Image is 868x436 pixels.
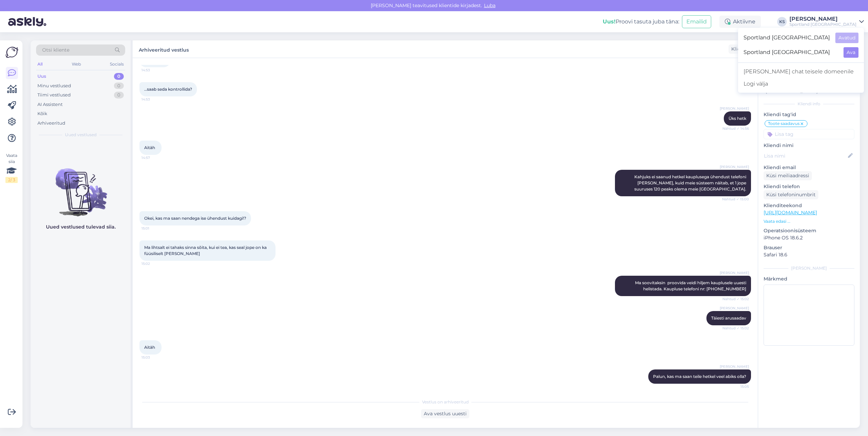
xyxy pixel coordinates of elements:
[603,18,616,25] b: Uus!
[37,101,63,108] div: AI Assistent
[844,47,858,58] button: Ava
[764,244,854,251] p: Brauser
[720,164,749,169] span: [PERSON_NAME]
[711,315,746,321] span: Täiesti arusaadav
[764,275,854,283] p: Märkmed
[744,33,830,43] span: Sportland [GEOGRAPHIC_DATA]
[720,364,749,369] span: [PERSON_NAME]
[70,60,82,69] div: Web
[764,210,817,216] a: [URL][DOMAIN_NAME]
[768,122,800,126] span: Toote saadavus
[682,15,711,28] button: Emailid
[141,97,167,102] span: 14:53
[144,245,268,256] span: Ma lihtsalt ei tahaks sinna sõita, kui ei tea, kas seal jope on ka füüsiliselt [PERSON_NAME]
[738,66,864,78] a: [PERSON_NAME] chat teisele domeenile
[37,83,71,89] div: Minu vestlused
[789,16,864,27] a: [PERSON_NAME]Sportland [GEOGRAPHIC_DATA]
[141,68,167,73] span: 14:53
[36,60,44,69] div: All
[719,16,761,28] div: Aktiivne
[65,132,97,138] span: Uued vestlused
[722,326,749,331] span: Nähtud ✓ 15:02
[764,129,854,139] input: Lisa tag
[37,73,46,80] div: Uus
[722,126,749,131] span: Nähtud ✓ 14:56
[744,47,838,58] span: Sportland [GEOGRAPHIC_DATA]
[5,46,18,59] img: Askly Logo
[422,399,469,405] span: Vestlus on arhiveeritud
[764,234,854,241] p: iPhone OS 18.6.2
[114,73,124,80] div: 0
[141,226,167,231] span: 15:01
[114,83,124,89] div: 0
[789,16,856,22] div: [PERSON_NAME]
[5,177,18,183] div: 2 / 3
[764,190,818,199] div: Küsi telefoninumbrit
[764,265,854,271] div: [PERSON_NAME]
[738,78,864,90] div: Logi välja
[635,280,747,291] span: Ma soovitaksin proovida veidi hiljem kauplusele uuesti helistada. Kaupluse telefoni nr: [PHONE_NU...
[31,156,131,217] img: No chats
[114,92,124,98] div: 0
[46,223,116,231] p: Uued vestlused tulevad siia.
[729,46,745,53] div: Klient
[789,22,856,27] div: Sportland [GEOGRAPHIC_DATA]
[764,227,854,234] p: Operatsioonisüsteem
[764,164,854,171] p: Kliendi email
[421,409,469,418] div: Ava vestlus uuesti
[764,202,854,209] p: Klienditeekond
[764,111,854,118] p: Kliendi tag'id
[5,152,18,183] div: Vaata siia
[37,110,47,117] div: Kõik
[141,355,167,360] span: 15:03
[723,384,749,389] span: 15:05
[144,216,246,221] span: Okei, kas ma saan nendega ise ühendust kuidagi!?
[764,101,854,107] div: Kliendi info
[42,47,69,54] span: Otsi kliente
[634,174,747,192] span: Kahjuks ei saanud hetkel kauplusega ühendust telefoni [PERSON_NAME], kuid meie süsteem näitab, et...
[141,261,167,266] span: 15:02
[108,60,125,69] div: Socials
[777,17,787,26] div: KS
[764,171,812,180] div: Küsi meiliaadressi
[37,120,65,127] div: Arhiveeritud
[764,142,854,149] p: Kliendi nimi
[144,345,155,350] span: Aitäh
[722,197,749,202] span: Nähtud ✓ 15:00
[139,44,189,54] label: Arhiveeritud vestlus
[720,270,749,275] span: [PERSON_NAME]
[37,92,71,98] div: Tiimi vestlused
[722,296,749,302] span: Nähtud ✓ 15:02
[764,251,854,258] p: Safari 18.6
[141,155,167,160] span: 14:57
[764,183,854,190] p: Kliendi telefon
[729,116,746,121] span: Üks hetk
[482,2,498,8] span: Luba
[764,218,854,224] p: Vaata edasi ...
[603,18,679,26] div: Proovi tasuta juba täna:
[144,145,155,150] span: Aitäh
[720,306,749,311] span: [PERSON_NAME]
[653,374,746,379] span: Palun, kas ma saan teile hetkel veel abiks olla?
[764,152,847,160] input: Lisa nimi
[835,33,858,43] button: Avatud
[720,106,749,111] span: [PERSON_NAME]
[144,87,192,92] span: …saab seda kontrollida?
